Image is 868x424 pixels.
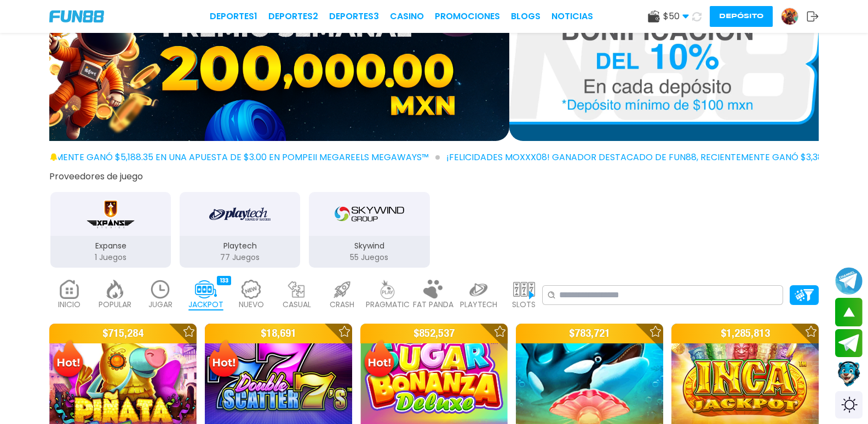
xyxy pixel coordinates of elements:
[513,280,535,299] img: slots_light.webp
[835,360,863,388] button: Contact customer service
[188,299,223,310] p: JACKPOT
[710,6,773,27] button: Depósito
[180,252,300,263] p: 77 Juegos
[329,10,379,23] a: Deportes3
[85,199,137,229] img: Expanse
[209,199,271,229] img: Playtech
[195,280,217,299] img: jackpot_active.webp
[331,280,353,299] img: crash_light.webp
[309,252,429,263] p: 55 Juegos
[413,299,453,310] p: FAT PANDA
[309,240,429,252] p: Skywind
[835,391,863,419] div: Switch theme
[217,276,231,285] div: 133
[781,8,798,25] img: Avatar
[422,280,444,299] img: fat_panda_light.webp
[377,280,399,299] img: pragmatic_light.webp
[46,191,175,269] button: Expanse
[835,267,863,295] button: Join telegram channel
[671,324,819,343] p: $ 1,285,813
[361,338,397,381] img: Hot
[104,280,126,299] img: popular_light.webp
[49,10,104,22] img: Company Logo
[335,199,404,229] img: Skywind
[286,280,308,299] img: casual_light.webp
[835,329,863,358] button: Join telegram
[435,10,500,23] a: Promociones
[512,299,536,310] p: SLOTS
[304,191,434,269] button: Skywind
[210,10,257,23] a: Deportes1
[49,324,197,343] p: $ 715,284
[663,10,689,23] span: $ 50
[468,280,490,299] img: playtech_light.webp
[175,191,304,269] button: Playtech
[516,324,663,343] p: $ 783,721
[50,240,171,252] p: Expanse
[330,299,354,310] p: CRASH
[268,10,318,23] a: Deportes2
[360,324,508,343] p: $ 852,537
[551,10,593,23] a: NOTICIAS
[180,240,300,252] p: Playtech
[205,324,352,343] p: $ 18,691
[240,280,262,299] img: new_light.webp
[59,280,81,299] img: home_light.webp
[99,299,131,310] p: POPULAR
[511,10,541,23] a: BLOGS
[835,298,863,326] button: scroll up
[795,289,814,301] img: Platform Filter
[781,8,807,25] a: Avatar
[150,280,171,299] img: recent_light.webp
[58,299,81,310] p: INICIO
[366,299,410,310] p: PRAGMATIC
[49,171,143,182] button: Proveedores de juego
[390,10,424,23] a: CASINO
[50,338,86,381] img: Hot
[283,299,311,310] p: CASUAL
[239,299,264,310] p: NUEVO
[50,252,171,263] p: 1 Juegos
[206,338,242,381] img: Hot
[148,299,173,310] p: JUGAR
[460,299,497,310] p: PLAYTECH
